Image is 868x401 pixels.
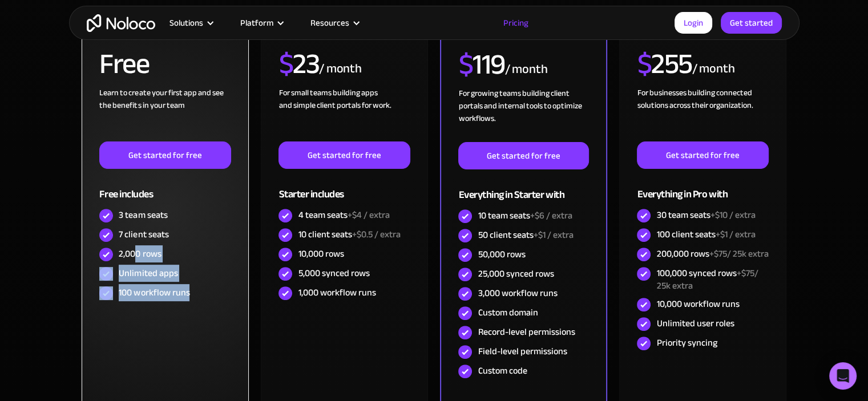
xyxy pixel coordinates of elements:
[278,141,410,169] a: Get started for free
[226,15,296,30] div: Platform
[478,248,525,261] div: 50,000 rows
[637,87,768,141] div: For businesses building connected solutions across their organization. ‍
[656,248,768,260] div: 200,000 rows
[710,206,755,224] span: +$10 / extra
[298,248,344,260] div: 10,000 rows
[458,169,588,206] div: Everything in Starter with
[637,169,768,206] div: Everything in Pro with
[298,267,369,280] div: 5,000 synced rows
[278,50,319,78] h2: 23
[87,14,155,32] a: home
[240,15,273,30] div: Platform
[458,50,504,79] h2: 119
[656,267,768,292] div: 100,000 synced rows
[119,286,189,299] div: 100 workflow runs
[298,286,376,299] div: 1,000 workflow runs
[458,87,588,142] div: For growing teams building client portals and internal tools to optimize workflows.
[169,15,203,30] div: Solutions
[352,226,400,243] span: +$0.5 / extra
[478,306,538,319] div: Custom domain
[99,141,231,169] a: Get started for free
[278,87,410,141] div: For small teams building apps and simple client portals for work. ‍
[478,229,573,241] div: 50 client seats
[298,228,400,241] div: 10 client seats
[278,169,410,206] div: Starter includes
[478,364,527,377] div: Custom code
[530,207,572,224] span: +$6 / extra
[478,209,572,222] div: 10 team seats
[319,60,362,78] div: / month
[458,142,588,169] a: Get started for free
[99,169,231,206] div: Free includes
[119,228,168,241] div: 7 client seats
[119,209,167,221] div: 3 team seats
[478,345,567,358] div: Field-level permissions
[504,60,547,79] div: / month
[675,12,712,34] a: Login
[656,228,755,241] div: 100 client seats
[478,287,557,299] div: 3,000 workflow runs
[99,50,149,78] h2: Free
[296,15,372,30] div: Resources
[458,38,473,91] span: $
[119,248,161,260] div: 2,000 rows
[709,245,768,262] span: +$75/ 25k extra
[637,141,768,169] a: Get started for free
[637,50,692,78] h2: 255
[637,37,651,91] span: $
[656,209,755,221] div: 30 team seats
[478,326,575,338] div: Record-level permissions
[656,337,717,349] div: Priority syncing
[99,87,231,141] div: Learn to create your first app and see the benefits in your team ‍
[310,15,349,30] div: Resources
[489,15,543,30] a: Pricing
[692,60,734,78] div: / month
[656,317,734,330] div: Unlimited user roles
[119,267,177,280] div: Unlimited apps
[656,298,739,310] div: 10,000 workflow runs
[298,209,389,221] div: 4 team seats
[721,12,782,34] a: Get started
[278,37,293,91] span: $
[715,226,755,243] span: +$1 / extra
[478,268,554,280] div: 25,000 synced rows
[829,362,857,390] div: Open Intercom Messenger
[656,265,758,294] span: +$75/ 25k extra
[155,15,226,30] div: Solutions
[533,226,573,244] span: +$1 / extra
[347,206,389,224] span: +$4 / extra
